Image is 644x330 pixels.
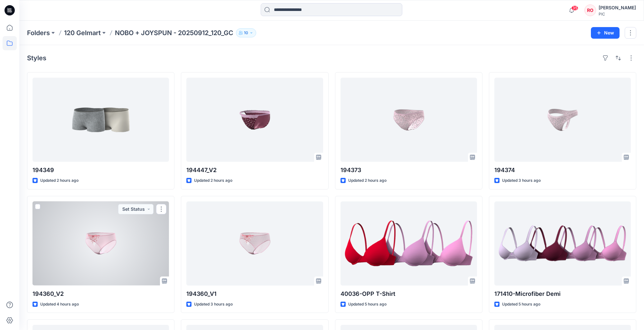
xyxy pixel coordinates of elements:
p: Updated 3 hours ago [194,301,233,308]
p: NOBO + JOYSPUN - 20250912_120_GC [115,28,233,37]
a: 40036-OPP T-Shirt [341,201,477,286]
h4: Styles [27,54,46,62]
p: Updated 2 hours ago [194,177,232,184]
p: 171410-Microfiber Demi [494,289,631,298]
button: 10 [236,28,256,37]
p: 194447_V2 [186,166,323,175]
p: Updated 2 hours ago [348,177,387,184]
a: 171410-Microfiber Demi [494,201,631,286]
p: Updated 5 hours ago [348,301,387,308]
a: Folders [27,28,50,37]
a: 194374 [494,78,631,162]
div: PIC [599,12,636,16]
p: 10 [244,29,248,36]
p: Updated 5 hours ago [502,301,540,308]
p: 194360_V1 [186,289,323,298]
p: Updated 3 hours ago [502,177,541,184]
a: 194349 [33,78,169,162]
div: [PERSON_NAME] [599,4,636,12]
p: 194360_V2 [33,289,169,298]
a: 194360_V2 [33,201,169,286]
p: 194349 [33,166,169,175]
p: Updated 4 hours ago [40,301,79,308]
p: 40036-OPP T-Shirt [341,289,477,298]
a: 120 Gelmart [64,28,101,37]
p: 194374 [494,166,631,175]
div: RO [584,5,596,16]
span: 35 [571,5,578,11]
a: 194447_V2 [186,78,323,162]
p: 194373 [341,166,477,175]
a: 194373 [341,78,477,162]
p: Updated 2 hours ago [40,177,79,184]
button: New [591,27,620,39]
a: 194360_V1 [186,201,323,286]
